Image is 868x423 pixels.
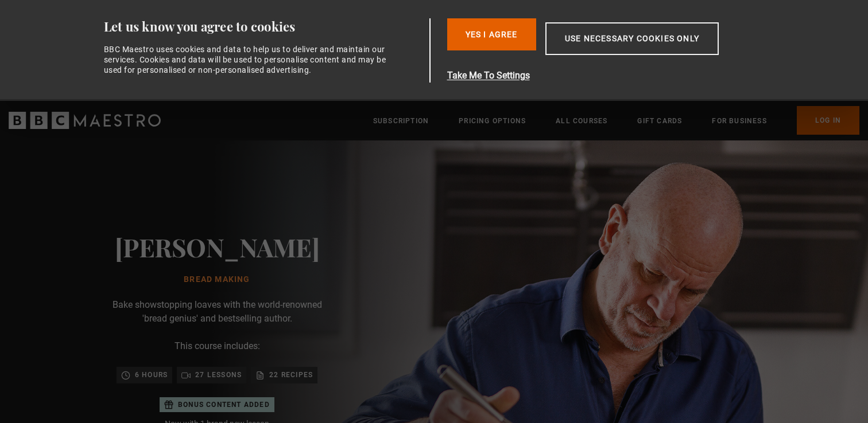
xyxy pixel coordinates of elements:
[175,339,260,353] p: This course includes:
[637,115,682,127] a: Gift Cards
[115,275,320,284] h1: Bread Making
[269,369,313,381] p: 22 recipes
[195,369,242,381] p: 27 lessons
[545,22,719,55] button: Use necessary cookies only
[447,69,773,83] button: Take Me To Settings
[373,115,429,127] a: Subscription
[102,298,332,326] p: Bake showstopping loaves with the world-renowned 'bread genius' and bestselling author.
[373,106,859,135] nav: Primary
[104,44,393,76] div: BBC Maestro uses cookies and data to help us to deliver and maintain our services. Cookies and da...
[115,232,320,261] h2: [PERSON_NAME]
[712,115,766,127] a: For business
[797,106,859,135] a: Log In
[135,369,168,381] p: 6 hours
[9,112,161,129] svg: BBC Maestro
[447,18,536,50] button: Yes I Agree
[556,115,607,127] a: All Courses
[104,18,425,35] div: Let us know you agree to cookies
[459,115,526,127] a: Pricing Options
